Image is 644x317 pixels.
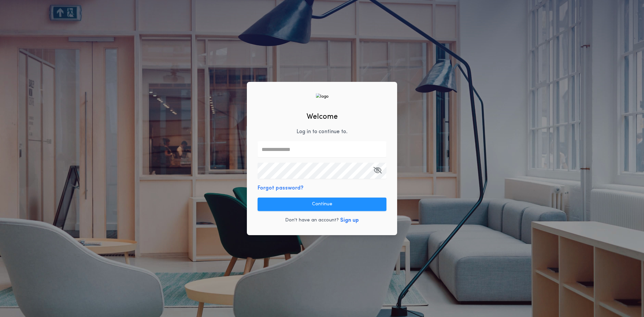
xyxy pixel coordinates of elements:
[297,128,347,136] p: Log in to continue to .
[340,216,359,224] button: Sign up
[258,198,386,211] button: Continue
[258,184,304,192] button: Forgot password?
[307,111,338,122] h2: Welcome
[316,93,328,100] img: logo
[285,217,339,224] p: Don't have an account?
